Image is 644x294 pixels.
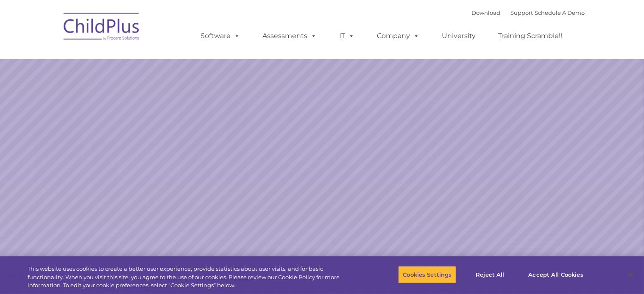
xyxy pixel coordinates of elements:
div: This website uses cookies to create a better user experience, provide statistics about user visit... [28,265,354,290]
button: Accept All Cookies [524,266,588,283]
a: Software [192,27,249,44]
a: Assessments [254,27,326,44]
a: Support [511,9,533,16]
button: Close [621,265,640,284]
a: Learn More [438,192,545,220]
a: Download [472,9,501,16]
a: Company [369,27,428,44]
a: Training Scramble!! [490,27,571,44]
button: Reject All [463,266,516,283]
img: ChildPlus by Procare Solutions [59,7,144,49]
a: Schedule A Demo [535,9,585,16]
button: Cookies Settings [398,266,456,283]
a: IT [331,27,363,44]
font: | [472,9,585,16]
a: University [434,27,485,44]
